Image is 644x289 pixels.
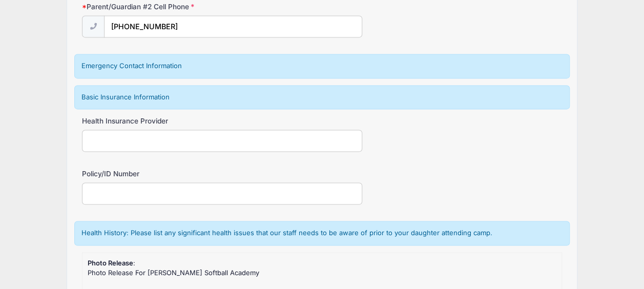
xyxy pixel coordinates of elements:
div: Health History: Please list any significant health issues that our staff needs to be aware of pri... [74,221,570,245]
label: Health Insurance Provider [82,116,242,126]
label: Policy/ID Number [82,169,242,179]
strong: Photo Release [88,258,133,266]
div: Emergency Contact Information [74,54,570,78]
div: Basic Insurance Information [74,85,570,110]
label: Parent/Guardian #2 Cell Phone [82,2,242,12]
input: (xxx) xxx-xxxx [104,15,362,37]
